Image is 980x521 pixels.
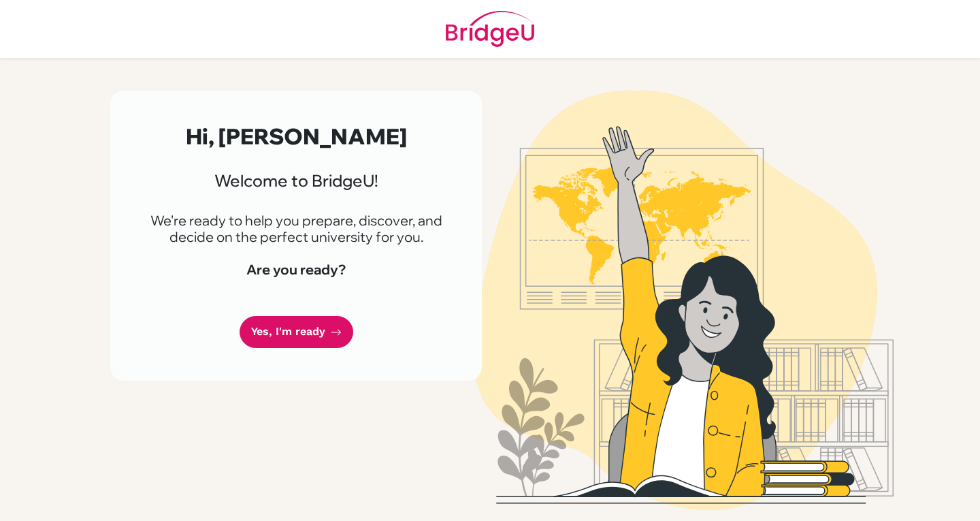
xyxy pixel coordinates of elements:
h2: Hi, [PERSON_NAME] [143,123,449,149]
a: Yes, I'm ready [240,316,353,348]
p: We're ready to help you prepare, discover, and decide on the perfect university for you. [143,212,449,245]
h4: Are you ready? [143,262,449,278]
h3: Welcome to BridgeU! [143,171,449,191]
